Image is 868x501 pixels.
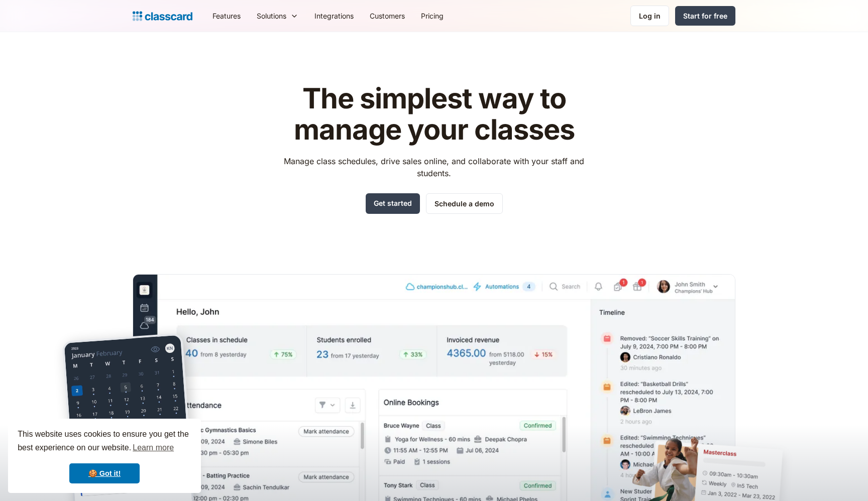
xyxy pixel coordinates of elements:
a: Schedule a demo [426,193,503,214]
div: cookieconsent [8,419,201,493]
p: Manage class schedules, drive sales online, and collaborate with your staff and students. [275,155,594,179]
a: Start for free [675,6,735,26]
a: Get started [366,193,420,214]
div: Start for free [683,11,727,21]
a: dismiss cookie message [69,463,140,483]
a: Customers [362,5,413,27]
a: Pricing [413,5,452,27]
div: Log in [639,11,661,21]
div: Solutions [249,5,306,27]
div: Solutions [257,11,286,21]
a: Features [204,5,249,27]
span: This website uses cookies to ensure you get the best experience on our website. [18,428,191,455]
h1: The simplest way to manage your classes [275,83,594,145]
a: Log in [630,6,669,26]
a: learn more about cookies [131,440,175,455]
a: Integrations [306,5,362,27]
a: home [133,9,192,23]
